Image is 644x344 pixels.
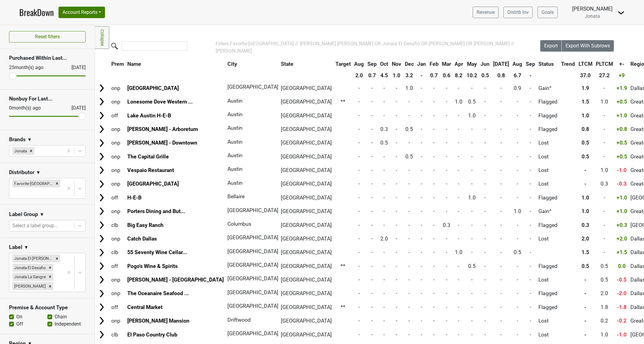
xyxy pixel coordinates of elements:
[9,104,57,112] div: 0 month(s) ago
[619,72,625,78] span: +9
[433,167,435,173] span: -
[530,140,531,146] span: -
[421,167,422,173] span: -
[582,113,589,119] span: 1.0
[484,181,486,187] span: -
[433,154,435,160] span: -
[358,85,360,91] span: -
[371,181,373,187] span: -
[383,154,385,160] span: -
[110,81,125,94] td: onp
[458,167,459,173] span: -
[408,181,410,187] span: -
[530,126,531,132] span: -
[465,59,479,69] th: May: activate to sort column ascending
[358,154,360,160] span: -
[421,99,422,105] span: -
[405,154,413,160] span: 0.5
[604,140,605,146] span: -
[127,154,169,160] a: The Capital Grille
[484,99,486,105] span: -
[371,126,373,132] span: -
[562,40,614,52] button: Export With Subrows
[97,262,106,271] img: Arrow right
[492,59,511,69] th: Jul: activate to sort column ascending
[601,99,608,105] span: 1.0
[617,167,627,173] span: -1.0
[9,96,86,102] h3: Nonbuy For Last...
[358,181,360,187] span: -
[383,99,385,105] span: -
[55,320,81,328] label: Independent
[408,140,410,146] span: -
[582,85,589,91] span: 1.9
[500,140,502,146] span: -
[97,84,106,93] img: Arrow right
[127,167,174,173] a: Vespaio Restaurant
[517,99,518,105] span: -
[127,277,224,283] a: [PERSON_NAME] - [GEOGRAPHIC_DATA]
[371,113,373,119] span: -
[530,167,531,173] span: -
[110,164,125,177] td: onp
[471,85,473,91] span: -
[604,126,605,132] span: -
[281,113,332,119] span: [GEOGRAPHIC_DATA]
[403,59,415,69] th: Dec: activate to sort column ascending
[12,147,28,155] div: Jonata
[227,152,243,158] span: Austin
[216,40,523,55] div: Filters:
[383,113,385,119] span: -
[503,7,533,18] a: Distrib Inv
[380,126,388,132] span: 0.3
[517,181,518,187] span: -
[537,164,559,177] td: Lost
[465,70,479,81] th: 10.2
[353,70,365,81] th: 2.0
[334,59,352,69] th: Target: activate to sort column ascending
[582,126,589,132] span: 0.8
[97,166,106,175] img: Arrow right
[530,113,531,119] span: -
[446,140,447,146] span: -
[281,181,332,187] span: [GEOGRAPHIC_DATA]
[408,167,410,173] span: -
[12,180,54,187] div: Favorite-[GEOGRAPHIC_DATA]
[604,154,605,160] span: -
[517,140,518,146] span: -
[127,222,163,228] a: Big Easy Ranch
[110,177,125,190] td: onp
[9,55,86,61] h3: Purchased Within Last...
[433,113,435,119] span: -
[585,13,600,19] span: Jonata
[617,181,627,187] span: -0.3
[433,181,435,187] span: -
[390,59,403,69] th: Nov: activate to sort column ascending
[408,99,410,105] span: -
[500,126,502,132] span: -
[471,126,473,132] span: -
[47,282,53,290] div: Remove Jonata Flor
[530,85,531,91] span: -
[458,181,459,187] span: -
[335,61,351,67] span: Target
[441,70,453,81] th: 0.6
[416,70,427,81] th: -
[227,98,243,104] span: Austin
[517,113,518,119] span: -
[471,140,473,146] span: -
[458,154,459,160] span: -
[455,99,462,105] span: 1.0
[530,181,531,187] span: -
[433,140,435,146] span: -
[279,59,333,69] th: State: activate to sort column ascending
[371,167,373,173] span: -
[582,140,589,146] span: 0.5
[421,126,422,132] span: -
[9,169,34,176] h3: Distributor
[396,140,397,146] span: -
[97,330,106,339] img: Arrow right
[511,70,524,81] th: 6.7
[484,85,486,91] span: -
[446,126,447,132] span: -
